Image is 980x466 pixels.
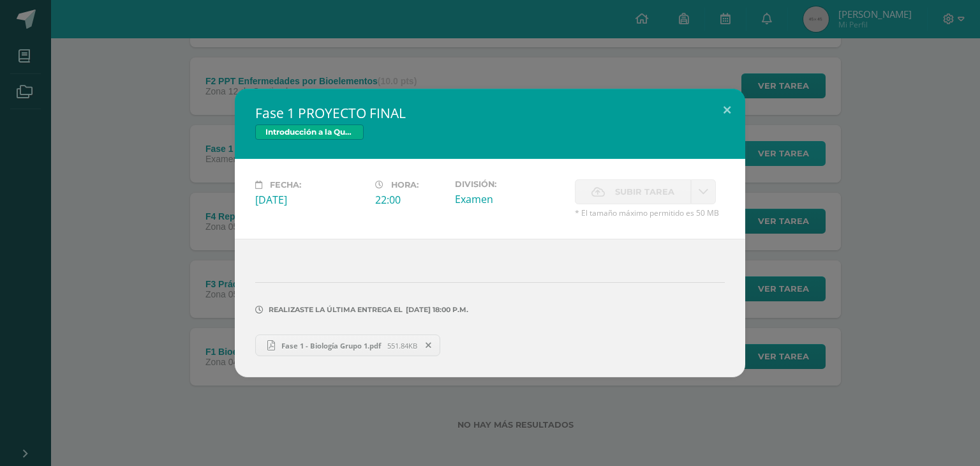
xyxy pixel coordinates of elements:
[403,310,468,310] span: [DATE] 18:00 p.m.
[455,179,565,189] label: División:
[269,305,403,314] span: Realizaste la última entrega el
[375,193,445,207] div: 22:00
[575,179,691,204] label: La fecha de entrega ha expirado
[270,180,301,190] span: Fecha:
[255,193,365,207] div: [DATE]
[575,207,725,218] span: * El tamaño máximo permitido es 50 MB
[255,104,725,122] h2: Fase 1 PROYECTO FINAL
[691,179,716,204] a: La fecha de entrega ha expirado
[255,334,440,356] a: Fase 1 - Biología Grupo 1.pdf 551.84KB
[418,338,440,352] span: Remover entrega
[255,124,364,140] span: Introducción a la Química
[275,341,387,350] span: Fase 1 - Biología Grupo 1.pdf
[391,180,419,190] span: Hora:
[709,89,745,132] button: Close (Esc)
[455,192,565,206] div: Examen
[387,341,417,350] span: 551.84KB
[615,180,674,204] span: Subir tarea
